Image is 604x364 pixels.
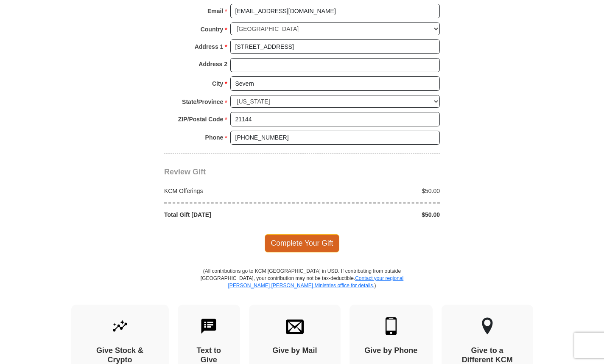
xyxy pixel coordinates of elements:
strong: Phone [205,132,224,143]
strong: Address 2 [199,58,227,70]
strong: ZIP/Postal Code [178,113,224,125]
strong: State/Province [182,96,223,108]
p: (All contributions go to KCM [GEOGRAPHIC_DATA] in USD. If contributing from outside [GEOGRAPHIC_D... [200,268,404,305]
div: $50.00 [302,210,445,219]
a: Contact your regional [PERSON_NAME] [PERSON_NAME] Ministries office for details. [228,275,403,288]
h4: Give by Phone [364,346,418,356]
img: other-region [481,317,493,335]
img: text-to-give.svg [200,317,218,335]
strong: Email [207,5,223,17]
h4: Give by Mail [264,346,326,356]
div: $50.00 [302,187,445,195]
span: Review Gift [164,168,206,176]
div: Total Gift [DATE] [160,210,302,219]
span: Complete Your Gift [265,234,340,252]
strong: Address 1 [195,41,224,53]
strong: City [212,78,223,90]
img: give-by-stock.svg [111,317,129,335]
img: envelope.svg [286,317,304,335]
div: KCM Offerings [160,187,302,195]
strong: Country [201,23,224,35]
img: mobile.svg [382,317,400,335]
